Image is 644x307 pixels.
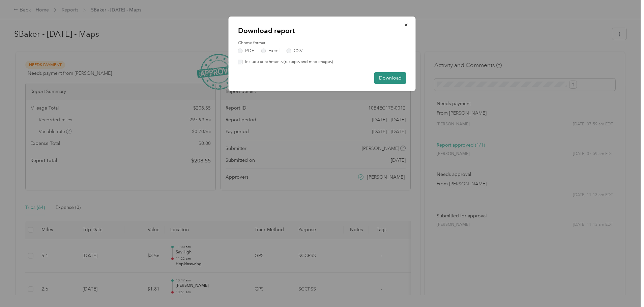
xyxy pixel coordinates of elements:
iframe: Everlance-gr Chat Button Frame [606,269,644,307]
label: Include attachments (receipts and map images) [243,59,333,65]
label: Excel [261,49,280,53]
label: PDF [238,49,254,53]
label: Choose format [238,40,406,46]
button: Download [374,72,406,84]
p: Download report [238,26,406,35]
label: CSV [287,49,303,53]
